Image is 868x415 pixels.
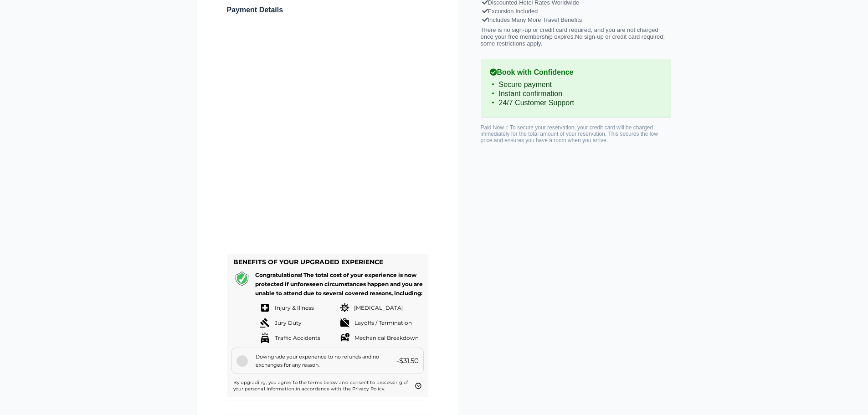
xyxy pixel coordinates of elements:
[481,26,671,47] p: There is no sign-up or credit card required, and you are not charged once your free membership ex...
[481,33,665,47] span: No sign-up or credit card required; some restrictions apply.
[490,68,662,77] b: Book with Confidence
[490,89,662,98] li: Instant confirmation
[227,6,283,14] span: Payment Details
[481,124,658,143] span: Paid Now :: To secure your reservation, your credit card will be charged immediately for the tota...
[490,80,662,89] li: Secure payment
[483,7,669,15] div: Excursion Included
[225,18,430,247] iframe: Secure payment input frame
[483,15,669,24] div: Includes Many More Travel Benefits
[490,98,662,108] li: 24/7 Customer Support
